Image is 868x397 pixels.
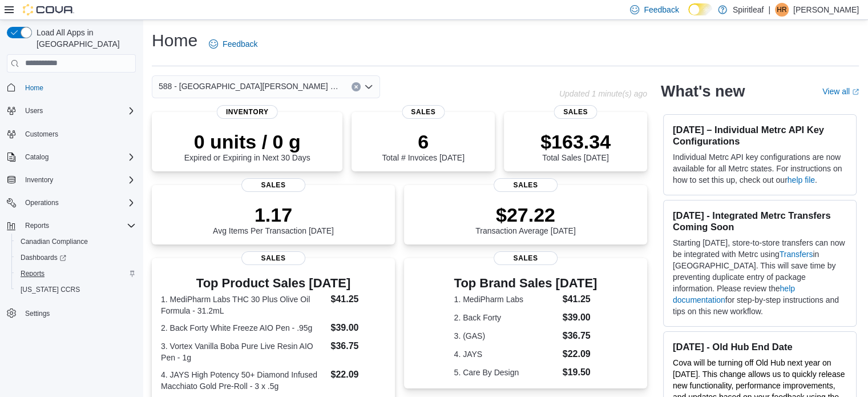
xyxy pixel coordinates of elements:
[2,149,140,165] button: Catalog
[454,348,558,360] dt: 4. JAYS
[21,219,136,232] span: Reports
[382,130,464,153] p: 6
[540,130,611,162] div: Total Sales [DATE]
[563,292,597,306] dd: $41.25
[25,175,53,185] span: Inventory
[25,198,59,207] span: Operations
[661,82,745,101] h2: What's new
[673,210,847,232] h3: [DATE] - Integrated Metrc Transfers Coming Soon
[364,82,373,91] button: Open list of options
[161,340,326,363] dt: 3. Vortex Vanilla Boba Pure Live Resin AIO Pen - 1g
[11,250,140,266] a: Dashboards
[16,235,136,248] span: Canadian Compliance
[2,126,140,142] button: Customers
[563,347,597,361] dd: $22.09
[2,103,140,119] button: Users
[16,251,136,264] span: Dashboards
[25,83,43,93] span: Home
[25,106,43,115] span: Users
[540,130,611,153] p: $163.34
[688,15,689,16] span: Dark Mode
[25,309,50,318] span: Settings
[673,341,847,352] h3: [DATE] - Old Hub End Date
[793,3,859,17] p: [PERSON_NAME]
[11,266,140,282] button: Reports
[777,3,786,17] span: HR
[21,173,136,187] span: Inventory
[402,105,445,119] span: Sales
[768,3,770,17] p: |
[2,218,140,234] button: Reports
[25,153,49,162] span: Catalog
[21,196,136,210] span: Operations
[241,251,305,265] span: Sales
[563,366,597,379] dd: $19.50
[21,237,88,246] span: Canadian Compliance
[733,3,764,17] p: Spiritleaf
[223,38,257,50] span: Feedback
[454,312,558,323] dt: 2. Back Forty
[21,307,54,320] a: Settings
[2,195,140,211] button: Operations
[554,105,597,119] span: Sales
[204,33,262,55] a: Feedback
[494,178,558,192] span: Sales
[152,29,197,52] h1: Home
[11,234,140,250] button: Canadian Compliance
[21,150,136,164] span: Catalog
[16,283,84,296] a: [US_STATE] CCRS
[673,151,847,186] p: Individual Metrc API key configurations are now available for all Metrc states. For instructions ...
[21,150,53,164] button: Catalog
[161,322,326,334] dt: 2. Back Forty White Freeze AIO Pen - .95g
[7,75,136,351] nav: Complex example
[382,130,464,162] div: Total # Invoices [DATE]
[788,175,815,185] a: help file
[21,104,47,118] button: Users
[21,81,48,95] a: Home
[673,124,847,147] h3: [DATE] – Individual Metrc API Key Configurations
[184,130,310,153] p: 0 units / 0 g
[852,89,859,95] svg: External link
[2,304,140,321] button: Settings
[16,251,71,264] a: Dashboards
[16,283,136,296] span: Washington CCRS
[330,292,385,306] dd: $41.25
[494,251,558,265] span: Sales
[475,203,576,226] p: $27.22
[454,276,597,290] h3: Top Brand Sales [DATE]
[23,4,74,15] img: Cova
[2,79,140,96] button: Home
[16,267,49,280] a: Reports
[644,4,679,15] span: Feedback
[25,221,49,230] span: Reports
[21,127,136,141] span: Customers
[16,235,92,248] a: Canadian Compliance
[21,81,136,95] span: Home
[559,89,647,98] p: Updated 1 minute(s) ago
[454,294,558,305] dt: 1. MediPharm Labs
[475,203,576,235] div: Transaction Average [DATE]
[21,269,45,278] span: Reports
[775,3,789,17] div: Holly R
[822,87,859,96] a: View allExternal link
[2,172,140,188] button: Inventory
[21,306,136,320] span: Settings
[21,285,80,294] span: [US_STATE] CCRS
[21,173,58,187] button: Inventory
[563,329,597,343] dd: $36.75
[184,130,310,162] div: Expired or Expiring in Next 30 Days
[330,321,385,335] dd: $39.00
[673,237,847,317] p: Starting [DATE], store-to-store transfers can now be integrated with Metrc using in [GEOGRAPHIC_D...
[25,130,58,139] span: Customers
[21,196,63,210] button: Operations
[161,369,326,392] dt: 4. JAYS High Potency 50+ Diamond Infused Macchiato Gold Pre-Roll - 3 x .5g
[241,178,305,192] span: Sales
[161,276,386,290] h3: Top Product Sales [DATE]
[21,219,54,232] button: Reports
[21,253,66,262] span: Dashboards
[688,3,712,15] input: Dark Mode
[673,284,795,304] a: help documentation
[161,294,326,316] dt: 1. MediPharm Labs THC 30 Plus Olive Oil Formula - 31.2mL
[780,250,813,259] a: Transfers
[11,282,140,298] button: [US_STATE] CCRS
